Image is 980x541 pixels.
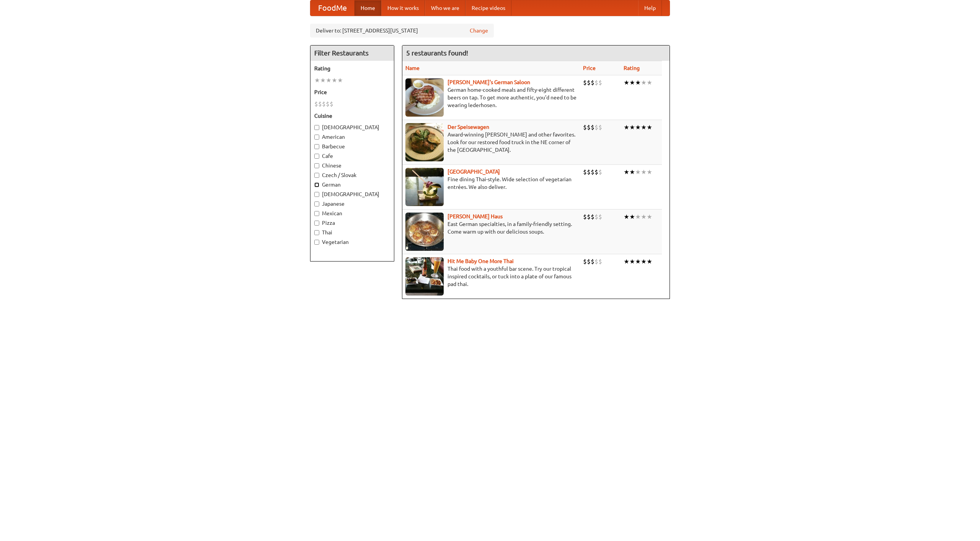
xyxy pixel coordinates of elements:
li: $ [583,213,587,221]
li: ★ [624,123,629,132]
li: ★ [629,123,635,132]
li: $ [591,168,595,176]
label: Pizza [314,219,390,227]
li: ★ [314,76,320,84]
input: Cafe [314,154,319,159]
li: $ [587,257,591,266]
label: Cafe [314,152,390,160]
a: How it works [381,0,425,16]
li: ★ [635,257,641,266]
img: kohlhaus.jpg [405,213,444,251]
li: ★ [641,78,647,87]
input: German [314,182,319,187]
p: Fine dining Thai-style. Wide selection of vegetarian entrées. We also deliver. [405,175,577,191]
li: $ [587,168,591,176]
li: ★ [647,78,652,87]
li: ★ [624,213,629,221]
input: Japanese [314,201,319,206]
li: $ [598,168,602,176]
input: Barbecue [314,144,319,149]
p: East German specialties, in a family-friendly setting. Come warm up with our delicious soups. [405,220,577,236]
a: Name [405,65,420,71]
a: Help [638,0,662,16]
li: ★ [641,123,647,132]
label: Mexican [314,210,390,217]
a: FoodMe [310,0,354,16]
label: Vegetarian [314,238,390,246]
li: $ [598,123,602,132]
li: $ [598,78,602,87]
label: Japanese [314,200,390,208]
label: Thai [314,229,390,236]
input: Thai [314,230,319,235]
a: Rating [624,65,640,71]
li: ★ [635,123,641,132]
a: Recipe videos [465,0,511,16]
li: $ [595,78,598,87]
li: $ [591,78,595,87]
li: $ [583,123,587,132]
b: [PERSON_NAME]'s German Saloon [448,79,530,85]
li: $ [591,123,595,132]
a: [GEOGRAPHIC_DATA] [448,169,500,175]
label: Barbecue [314,143,390,150]
li: $ [595,257,598,266]
li: ★ [624,78,629,87]
a: Hit Me Baby One More Thai [448,258,514,264]
label: [DEMOGRAPHIC_DATA] [314,190,390,198]
li: ★ [326,76,332,84]
li: $ [595,123,598,132]
li: ★ [629,168,635,176]
label: German [314,181,390,188]
label: [DEMOGRAPHIC_DATA] [314,123,390,131]
li: $ [587,123,591,132]
input: [DEMOGRAPHIC_DATA] [314,192,319,197]
li: ★ [624,168,629,176]
li: ★ [647,257,652,266]
input: Czech / Slovak [314,173,319,178]
li: $ [583,78,587,87]
li: ★ [635,78,641,87]
li: $ [595,213,598,221]
a: Change [470,27,488,34]
p: Award-winning [PERSON_NAME] and other favorites. Look for our restored food truck in the NE corne... [405,131,577,154]
li: ★ [641,213,647,221]
li: $ [326,100,330,108]
li: $ [598,213,602,221]
li: ★ [641,257,647,266]
a: Who we are [425,0,465,16]
li: $ [318,100,322,108]
li: ★ [337,76,343,84]
li: ★ [320,76,326,84]
label: American [314,133,390,141]
li: ★ [629,78,635,87]
h4: Filter Restaurants [310,45,394,61]
h5: Cuisine [314,112,390,120]
li: $ [583,168,587,176]
h5: Price [314,88,390,96]
p: German home-cooked meals and fifty-eight different beers on tap. To get more authentic, you'd nee... [405,86,577,109]
li: ★ [635,168,641,176]
li: $ [330,100,333,108]
div: Deliver to: [STREET_ADDRESS][US_STATE] [310,24,494,37]
li: ★ [641,168,647,176]
img: satay.jpg [405,168,444,206]
li: ★ [629,213,635,221]
p: Thai food with a youthful bar scene. Try our tropical inspired cocktails, or tuck into a plate of... [405,265,577,288]
input: Vegetarian [314,240,319,245]
a: [PERSON_NAME] Haus [448,213,503,219]
a: Der Speisewagen [448,124,489,130]
input: American [314,135,319,140]
li: $ [583,257,587,266]
li: ★ [332,76,337,84]
li: $ [591,257,595,266]
li: ★ [635,213,641,221]
li: $ [322,100,326,108]
li: ★ [624,257,629,266]
li: ★ [647,123,652,132]
input: [DEMOGRAPHIC_DATA] [314,125,319,130]
input: Mexican [314,211,319,216]
a: Home [354,0,381,16]
input: Pizza [314,221,319,226]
